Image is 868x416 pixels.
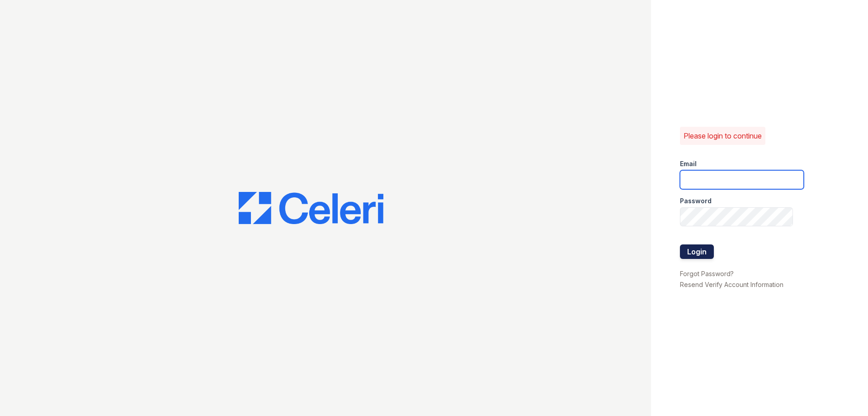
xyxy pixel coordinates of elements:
[680,196,712,206] label: Password
[680,244,714,259] button: Login
[680,281,783,288] a: Resend Verify Account Information
[680,270,734,277] a: Forgot Password?
[684,130,762,141] p: Please login to continue
[680,159,697,168] label: Email
[239,192,383,225] img: CE_Logo_Blue-a8612792a0a2168367f1c8372b55b34899dd931a85d93a1a3d3e32e68fde9ad4.png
